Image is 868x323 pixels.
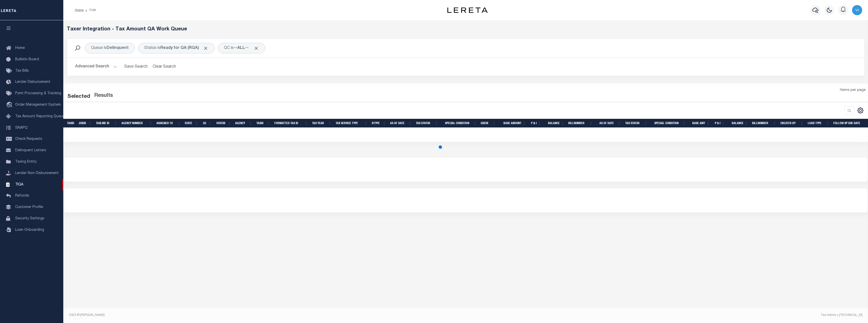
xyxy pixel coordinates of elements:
[688,119,712,128] th: Base Amt
[75,62,117,72] button: Advanced Search
[414,119,440,128] th: Tax Status
[121,62,151,72] button: Save Search
[370,119,388,128] th: RType
[440,119,479,128] th: Special Condition
[254,119,272,128] th: TaxID
[65,119,76,128] th: TaxID
[623,119,650,128] th: Tax Status
[76,119,94,128] th: JobID
[138,43,215,53] div: Click to Edit
[15,137,42,141] span: Check Requests
[447,7,488,13] img: logo-dark.svg
[597,119,623,128] th: As Of Date
[151,62,178,72] button: Clear Search
[727,119,750,128] th: Balance
[334,119,370,128] th: Tax Service Type
[479,119,498,128] th: Queue
[15,149,46,152] span: Delinquent Letters
[160,46,208,50] b: Ready for QA (RQA)
[528,119,543,128] th: P & I
[233,119,254,128] th: Agency
[15,160,37,164] span: Taxing Entity
[154,119,183,128] th: Assigned To
[566,119,595,128] th: BillNumber
[119,119,154,128] th: Agency Number
[778,119,806,128] th: Created By
[94,119,119,128] th: TaxLine ID
[272,119,310,128] th: Formatted Tax ID
[67,93,90,101] div: Selected
[15,217,44,220] span: Security Settings
[107,46,129,50] b: Delinquent
[388,119,414,128] th: As Of Date
[15,183,23,186] span: TIQA
[200,119,213,128] th: QC
[218,43,265,53] div: Click to Edit
[254,46,259,51] span: Click to Remove
[310,119,334,128] th: Tax Year
[15,92,61,95] span: Pymt Processing & Tracking
[750,119,778,128] th: BillNumber
[15,126,28,129] span: SNAPQ
[15,115,65,118] span: Tax Amount Reporting Queue
[15,69,29,73] span: Tax Bills
[85,43,135,53] div: Click to Edit
[94,92,113,100] label: Results
[75,9,84,12] a: Home
[15,58,39,61] span: Bulletin Board
[543,119,566,128] th: Balance
[84,8,96,12] li: TIQA
[213,119,233,128] th: Status
[183,119,200,128] th: State
[15,80,50,84] span: Lender Disbursement
[15,172,59,175] span: Lender Non-Disbursement
[498,119,528,128] th: Base amount
[15,103,61,107] span: Order Management System
[67,26,865,32] h5: Taxer Integration - Tax Amount QA Work Queue
[15,46,25,50] span: Home
[203,46,208,51] span: Click to Remove
[650,119,688,128] th: Special Condition
[15,194,29,198] span: Refunds
[15,228,44,232] span: Loan Onboarding
[15,205,43,209] span: Customer Profile
[806,119,831,128] th: Load Type
[234,46,249,50] b: --ALL--
[712,119,727,128] th: P & I
[6,102,14,108] i: travel_explore
[840,88,866,93] span: Items per page
[852,5,862,15] img: svg+xml;base64,PHN2ZyB4bWxucz0iaHR0cDovL3d3dy53My5vcmcvMjAwMC9zdmciIHBvaW50ZXItZXZlbnRzPSJub25lIi...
